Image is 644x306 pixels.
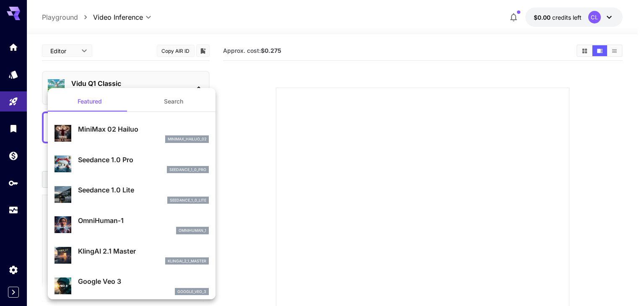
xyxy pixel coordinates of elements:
[55,151,209,177] div: Seedance 1.0 Proseedance_1_0_pro
[168,258,206,264] p: klingai_2_1_master
[55,273,209,298] div: Google Veo 3google_veo_3
[48,91,132,112] button: Featured
[78,276,209,286] p: Google Veo 3
[55,212,209,238] div: OmniHuman‑1omnihuman_1
[78,246,209,256] p: KlingAI 2.1 Master
[179,228,206,233] p: omnihuman_1
[78,185,209,195] p: Seedance 1.0 Lite
[177,289,206,295] p: google_veo_3
[55,243,209,268] div: KlingAI 2.1 Masterklingai_2_1_master
[78,155,209,165] p: Seedance 1.0 Pro
[170,197,206,203] p: seedance_1_0_lite
[55,182,209,207] div: Seedance 1.0 Liteseedance_1_0_lite
[78,124,209,134] p: MiniMax 02 Hailuo
[78,215,209,226] p: OmniHuman‑1
[132,91,216,112] button: Search
[169,167,206,173] p: seedance_1_0_pro
[55,121,209,146] div: MiniMax 02 Hailuominimax_hailuo_02
[168,136,206,142] p: minimax_hailuo_02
